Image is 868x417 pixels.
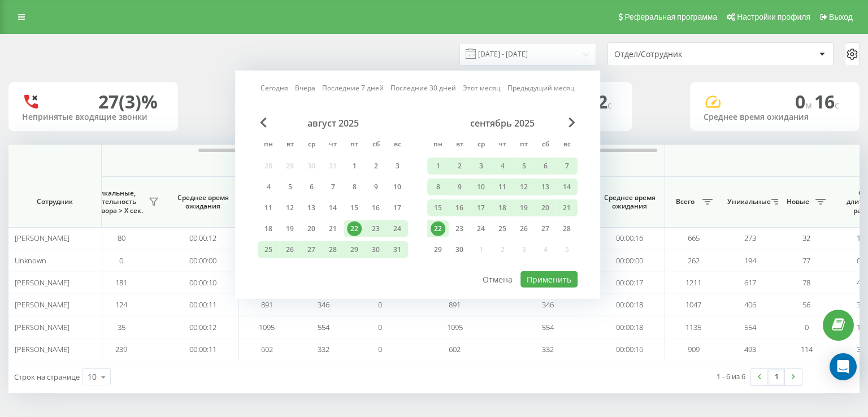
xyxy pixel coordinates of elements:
[115,299,127,310] span: 124
[556,179,578,196] div: вс 14 сент. 2025 г.
[447,322,463,332] span: 1095
[535,158,556,175] div: сб 6 сент. 2025 г.
[594,316,665,338] td: 00:00:18
[607,99,612,111] span: c
[322,199,344,216] div: чт 14 авг. 2025 г.
[368,242,383,257] div: 30
[452,159,467,173] div: 2
[324,137,341,154] abbr: четверг
[474,180,488,194] div: 10
[470,158,492,175] div: ср 3 сент. 2025 г.
[283,221,297,236] div: 19
[535,179,556,196] div: сб 13 сент. 2025 г.
[387,179,408,196] div: вс 10 авг. 2025 г.
[368,180,383,194] div: 9
[594,249,665,271] td: 00:00:00
[390,180,405,194] div: 10
[22,112,164,122] div: Непринятые входящие звонки
[704,112,846,122] div: Среднее время ожидания
[15,255,46,266] span: Unknown
[513,179,535,196] div: пт 12 сент. 2025 г.
[538,159,553,173] div: 6
[768,369,785,385] a: 1
[390,159,405,173] div: 3
[737,12,810,21] span: Настройки профиля
[829,12,853,21] span: Выход
[744,233,756,243] span: 273
[470,179,492,196] div: ср 10 сент. 2025 г.
[118,322,125,332] span: 35
[14,372,80,382] span: Строк на странице
[365,179,387,196] div: сб 9 авг. 2025 г.
[365,220,387,237] div: сб 23 авг. 2025 г.
[15,233,70,243] span: [PERSON_NAME]
[168,316,238,338] td: 00:00:12
[322,179,344,196] div: чт 7 авг. 2025 г.
[688,344,700,354] span: 909
[347,242,362,257] div: 29
[795,89,814,114] span: 0
[344,179,365,196] div: пт 8 авг. 2025 г.
[261,344,273,354] span: 602
[387,220,408,237] div: вс 24 авг. 2025 г.
[378,322,382,332] span: 0
[594,227,665,249] td: 00:00:16
[494,137,511,154] abbr: четверг
[387,199,408,216] div: вс 17 авг. 2025 г.
[492,220,513,237] div: чт 25 сент. 2025 г.
[805,322,809,332] span: 0
[517,180,531,194] div: 12
[801,344,813,354] span: 114
[261,201,276,215] div: 11
[542,322,554,332] span: 554
[258,179,279,196] div: пн 4 авг. 2025 г.
[387,158,408,175] div: вс 3 авг. 2025 г.
[325,221,340,236] div: 21
[470,199,492,216] div: ср 17 сент. 2025 г.
[452,221,467,236] div: 23
[449,299,461,310] span: 891
[452,180,467,194] div: 9
[688,233,700,243] span: 665
[559,180,574,194] div: 14
[390,201,405,215] div: 17
[474,159,488,173] div: 3
[303,137,320,154] abbr: среда
[168,249,238,271] td: 00:00:00
[431,242,445,257] div: 29
[517,221,531,236] div: 26
[322,82,384,93] a: Последние 7 дней
[304,180,319,194] div: 6
[835,99,839,111] span: c
[346,137,363,154] abbr: пятница
[517,159,531,173] div: 5
[559,159,574,173] div: 7
[474,201,488,215] div: 17
[322,220,344,237] div: чт 21 авг. 2025 г.
[301,179,322,196] div: ср 6 авг. 2025 г.
[538,201,553,215] div: 20
[387,241,408,258] div: вс 31 авг. 2025 г.
[744,255,756,266] span: 194
[449,179,470,196] div: вт 9 сент. 2025 г.
[535,220,556,237] div: сб 27 сент. 2025 г.
[558,137,575,154] abbr: воскресенье
[347,201,362,215] div: 15
[556,158,578,175] div: вс 7 сент. 2025 г.
[258,199,279,216] div: пн 11 авг. 2025 г.
[624,12,717,21] span: Реферальная программа
[368,201,383,215] div: 16
[176,193,229,211] span: Среднее время ожидания
[347,221,362,236] div: 22
[535,199,556,216] div: сб 20 сент. 2025 г.
[98,91,158,112] div: 27 (3)%
[15,277,70,288] span: [PERSON_NAME]
[88,371,97,383] div: 10
[325,201,340,215] div: 14
[744,322,756,332] span: 554
[568,118,575,128] span: Next Month
[451,137,468,154] abbr: вторник
[261,242,276,257] div: 25
[347,159,362,173] div: 1
[390,242,405,257] div: 31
